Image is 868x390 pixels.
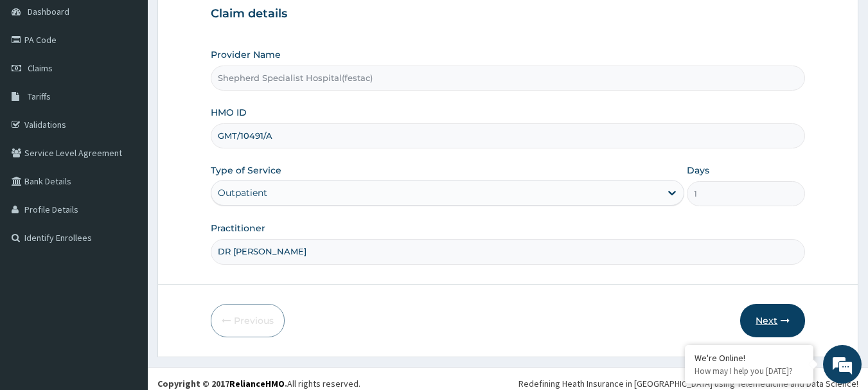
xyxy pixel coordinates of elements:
label: Days [687,164,709,177]
span: Dashboard [28,6,69,17]
div: Redefining Heath Insurance in [GEOGRAPHIC_DATA] using Telemedicine and Data Science! [518,377,858,390]
span: We're online! [75,114,177,244]
label: Type of Service [211,164,281,177]
img: d_794563401_company_1708531726252_794563401 [24,64,52,96]
div: Minimize live chat window [211,6,242,37]
div: We're Online! [695,352,804,364]
a: RelianceHMO [229,378,285,389]
input: Enter HMO ID [211,123,806,148]
strong: Copyright © 2017 . [157,378,287,389]
label: Practitioner [211,222,265,235]
span: Claims [28,62,53,74]
h3: Claim details [211,7,806,21]
textarea: Type your message and hit 'Enter' [6,256,245,301]
button: Previous [211,304,285,337]
p: How may I help you today? [695,366,804,377]
label: HMO ID [211,106,247,119]
span: Tariffs [28,91,51,102]
div: Outpatient [218,186,267,199]
div: Chat with us now [67,72,216,89]
label: Provider Name [211,48,281,61]
button: Next [740,304,805,337]
input: Enter Name [211,239,806,264]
